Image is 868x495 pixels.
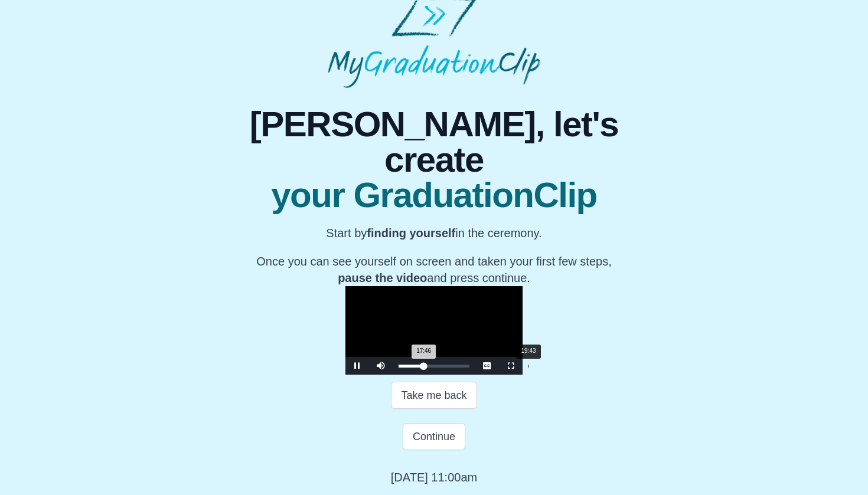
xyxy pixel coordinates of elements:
[345,357,369,375] button: Pause
[399,365,469,368] div: Progress Bar
[217,253,651,286] p: Once you can see yourself on screen and taken your first few steps, and press continue.
[369,357,393,375] button: Mute
[345,286,523,375] div: Video Player
[367,227,455,240] b: finding yourself
[338,271,427,284] b: pause the video
[391,469,477,486] p: [DATE] 11:00am
[217,178,651,213] span: your GraduationClip
[391,382,477,409] button: Take me back
[499,357,523,375] button: Fullscreen
[217,225,651,241] p: Start by in the ceremony.
[217,107,651,178] span: [PERSON_NAME], let's create
[475,357,499,375] button: Captions
[403,423,465,450] button: Continue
